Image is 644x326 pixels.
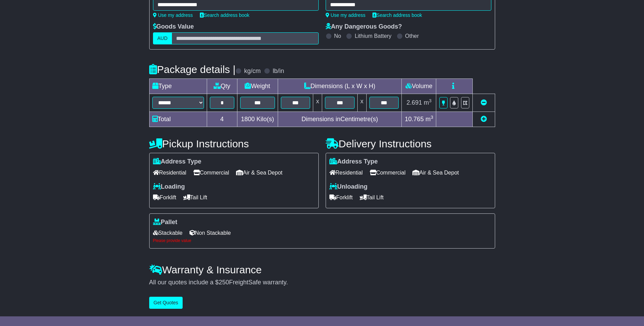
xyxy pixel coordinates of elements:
label: Goods Value [153,23,194,31]
a: Search address book [200,12,249,18]
label: Address Type [153,158,202,166]
a: Remove this item [481,99,487,106]
a: Search address book [372,12,422,18]
h4: Package details | [149,64,236,75]
span: Air & Sea Depot [412,167,459,178]
div: All our quotes include a $ FreightSafe warranty. [149,279,495,286]
td: Dimensions (L x W x H) [278,79,402,94]
td: x [357,94,366,112]
td: Kilo(s) [237,112,278,127]
td: 4 [207,112,237,127]
div: Please provide value [153,238,491,243]
label: kg/cm [244,67,260,75]
h4: Warranty & Insurance [149,264,495,275]
label: Unloading [329,183,368,191]
span: Residential [329,167,363,178]
span: 1800 [241,116,255,123]
span: Residential [153,167,186,178]
a: Use my address [326,12,366,18]
sup: 3 [431,115,433,120]
span: 250 [219,279,229,286]
label: Pallet [153,219,177,226]
label: AUD [153,32,172,44]
h4: Delivery Instructions [326,138,495,149]
td: Total [149,112,207,127]
label: No [334,33,341,39]
span: Forklift [329,192,353,203]
label: Address Type [329,158,378,166]
label: Lithium Battery [355,33,391,39]
td: Qty [207,79,237,94]
td: Type [149,79,207,94]
span: m [426,116,433,123]
span: Commercial [370,167,406,178]
td: Volume [402,79,436,94]
span: Stackable [153,228,183,238]
span: Air & Sea Depot [236,167,283,178]
label: Any Dangerous Goods? [326,23,402,31]
a: Add new item [481,116,487,123]
td: x [313,94,322,112]
span: 10.765 [405,116,424,123]
span: 2.691 [407,99,422,106]
button: Get Quotes [149,297,183,309]
label: lb/in [273,67,284,75]
span: Non Stackable [190,228,231,238]
h4: Pickup Instructions [149,138,319,149]
span: Commercial [193,167,229,178]
td: Dimensions in Centimetre(s) [278,112,402,127]
span: Tail Lift [360,192,384,203]
span: m [424,99,432,106]
a: Use my address [153,12,193,18]
sup: 3 [429,98,432,103]
span: Forklift [153,192,176,203]
label: Other [405,33,419,39]
span: Tail Lift [183,192,207,203]
td: Weight [237,79,278,94]
label: Loading [153,183,185,191]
